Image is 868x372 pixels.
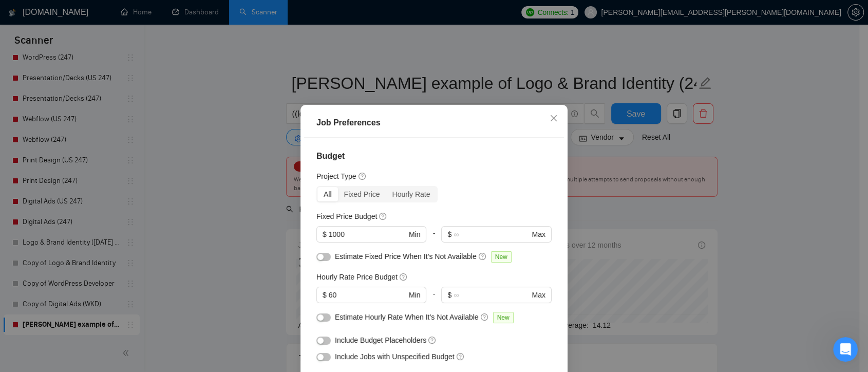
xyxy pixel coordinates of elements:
span: question-circle [400,273,408,281]
span: Include Budget Placeholders [335,336,426,344]
div: - [426,226,441,251]
div: Close [328,4,347,23]
iframe: Intercom live chat [833,337,858,362]
span: Estimate Fixed Price When It’s Not Available [335,252,477,261]
span: neutral face reaction [163,266,190,286]
span: question-circle [481,313,489,321]
span: 😞 [142,266,157,286]
span: $ [447,229,451,240]
h5: Fixed Price Budget [316,211,377,222]
span: Max [532,229,545,240]
span: disappointed reaction [137,266,163,286]
span: Max [532,289,545,301]
div: Job Preferences [316,117,552,129]
span: $ [323,229,327,240]
span: 😐 [169,266,184,286]
div: Did this answer your question? [12,255,341,267]
span: question-circle [479,252,487,261]
span: question-circle [379,212,387,220]
span: smiley reaction [190,266,217,286]
div: Fixed Price [338,187,386,201]
span: Include Jobs with Unspecified Budget [335,352,455,361]
span: question-circle [428,336,437,344]
span: Estimate Hourly Rate When It’s Not Available [335,313,479,321]
div: - [426,287,441,311]
span: New [493,312,514,323]
input: ∞ [454,289,530,301]
input: ∞ [454,229,530,240]
span: $ [447,289,451,301]
div: All [317,187,338,201]
span: question-circle [457,352,465,361]
button: Collapse window [309,4,328,24]
span: New [491,251,512,263]
button: go back [7,4,26,24]
span: close [550,114,558,122]
span: $ [323,289,327,301]
span: Min [409,229,421,240]
span: Min [409,289,421,301]
span: question-circle [358,172,367,180]
div: Hourly Rate [386,187,437,201]
h4: Budget [316,150,552,162]
button: Close [540,105,568,133]
input: 0 [329,289,407,301]
h5: Project Type [316,171,356,182]
a: Open in help center [136,299,218,307]
h5: Hourly Rate Price Budget [316,271,398,283]
span: 😃 [196,266,211,286]
input: 0 [329,229,407,240]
